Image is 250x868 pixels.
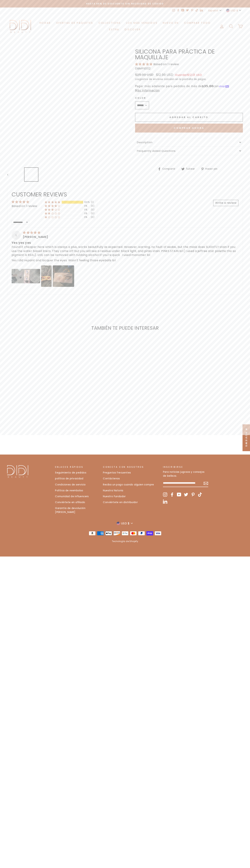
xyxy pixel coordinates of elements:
[135,96,149,100] label: Color
[122,26,143,33] a: Discover
[84,201,90,204] div: 100%
[135,113,243,122] button: Agregar al carrito
[12,231,21,240] div: L
[135,124,243,133] button: Comprar ahora
[55,482,86,487] a: Condiciones de servicio
[175,73,202,77] span: Guardar
[12,200,37,204] div: Average rating is 5.00 stars
[12,245,238,257] p: Found it cheaper here which is always a plus, works beautifully as expected. However, warning, no...
[137,149,176,153] span: Frequently Asked Questions
[7,465,28,478] img: Didi Beauty Co.
[34,19,216,33] ul: Primary
[123,19,160,26] a: Los más vendidos
[135,66,243,71] p: DBMPS002
[187,73,202,77] span: $12.01 USD
[103,494,126,499] a: Nuestro Fundador
[185,167,198,171] span: Tuitear
[162,167,178,171] span: Compartir
[7,167,12,182] button: Anterior
[103,482,154,487] a: Reciba un pago cuando alguien compre
[103,465,159,469] p: CONECTA CON NOSOTROS
[103,500,138,505] a: Conviértete en distribuidor
[96,19,123,26] a: Collections
[12,258,238,262] p: Yes I did repaint and lacquer the eyes. Wasn't feeling those eyeballs lol
[55,494,89,499] a: Comunidad de influencers
[86,2,164,5] span: Hasta 85% de descuento SIN NECESIDAD DE CÓDIGO
[208,9,218,13] span: Español
[160,19,181,26] a: Nuevo en
[23,235,48,239] span: [PERSON_NAME]
[163,465,208,469] p: Inscribirse
[135,77,243,81] small: Los se calculan en la pantalla de pagos.
[225,8,243,13] button: USD $
[103,470,131,475] a: Preguntas frecuentes
[23,231,40,235] span: 5 star review
[139,77,160,81] a: gastos de envío
[135,73,154,77] span: $25.00 USD
[135,49,243,60] h1: Silicona para práctica de maquillaje
[55,465,99,469] p: Enlaces rápidos
[12,265,40,287] a: Link to user picture 1
[112,540,138,543] a: Tecnología de Shopify
[169,116,208,119] span: Agregar al carrito
[12,269,40,283] img: User picture
[55,470,86,475] a: Seguimiento de pedidos
[53,265,74,287] a: Link to user picture 3
[41,265,52,287] a: Link to user picture 2
[137,140,153,144] span: Description
[153,62,179,66] span: Based on 1 review
[55,476,83,481] a: política de privacidad
[207,8,223,13] button: Español
[53,265,74,287] img: User picture
[12,204,37,208] a: Based on 1 review
[156,73,173,77] span: $12.99 USD
[204,481,208,486] button: Suscribir
[37,19,53,26] a: Hogar
[205,167,220,171] span: Hacer pin
[7,326,243,331] h3: También te puede interesar
[55,500,85,505] a: Conviértete en afiliado
[12,241,238,245] b: Yes yes yes
[45,201,60,204] div: 100% (1) reviews with 5 star rating
[103,476,120,481] a: Contáctenos
[55,506,99,515] a: Garantía de devolución [PERSON_NAME]
[213,200,238,206] a: Write a review
[55,488,83,493] a: Política de reembolso
[91,201,94,204] div: (1)
[181,19,213,26] a: Comprar todo
[121,521,130,526] span: USD $
[12,220,29,225] select: Sort dropdown
[115,521,135,526] button: USD $
[107,26,122,33] a: Extra
[231,9,238,13] span: USD $
[7,19,34,34] img: Didi Beauty Co.
[135,62,153,66] span: 5.00 stars
[163,470,208,478] p: Para noticias jugosas y consejos de belleza.
[53,19,96,26] a: Ofertas de paquetes
[103,488,123,493] a: Nuestra historia
[41,265,52,287] img: User picture
[12,190,238,198] h2: Customer Reviews
[242,424,250,451] div: Click to open Judge.me floating reviews tab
